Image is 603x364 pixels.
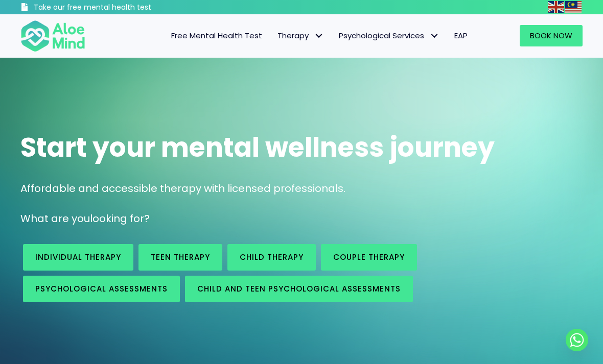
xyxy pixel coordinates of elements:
[90,211,150,226] span: looking for?
[447,25,475,46] a: EAP
[164,25,270,46] a: Free Mental Health Test
[138,244,222,271] a: Teen Therapy
[240,252,304,262] span: Child Therapy
[96,25,475,46] nav: Menu
[270,25,331,46] a: TherapyTherapy: submenu
[520,25,583,46] a: Book Now
[566,329,588,351] a: Whatsapp
[454,30,468,41] span: EAP
[311,29,326,43] span: Therapy: submenu
[35,252,121,262] span: Individual therapy
[339,30,439,41] span: Psychological Services
[565,1,583,13] a: Malay
[277,30,323,41] span: Therapy
[321,244,417,271] a: Couple therapy
[151,252,210,262] span: Teen Therapy
[331,25,447,46] a: Psychological ServicesPsychological Services: submenu
[548,1,564,13] img: en
[565,1,582,13] img: ms
[530,30,572,41] span: Book Now
[34,3,196,13] h3: Take our free mental health test
[20,211,90,226] span: What are you
[171,30,262,41] span: Free Mental Health Test
[227,244,316,271] a: Child Therapy
[197,283,401,294] span: Child and Teen Psychological assessments
[333,252,405,262] span: Couple therapy
[20,3,196,14] a: Take our free mental health test
[185,276,413,302] a: Child and Teen Psychological assessments
[35,283,168,294] span: Psychological assessments
[20,19,85,52] img: Aloe mind Logo
[20,181,583,196] p: Affordable and accessible therapy with licensed professionals.
[23,276,180,302] a: Psychological assessments
[23,244,133,271] a: Individual therapy
[20,129,495,166] span: Start your mental wellness journey
[427,29,442,43] span: Psychological Services: submenu
[548,1,565,13] a: English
